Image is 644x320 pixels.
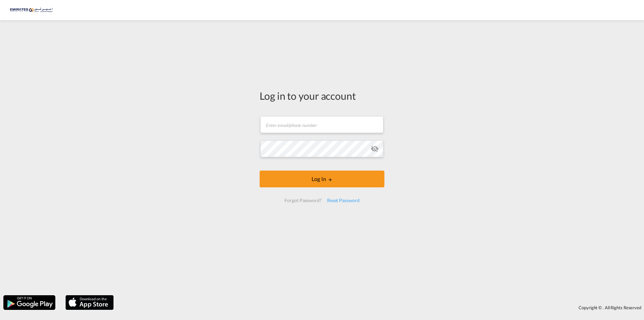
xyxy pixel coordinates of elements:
[65,294,114,311] img: apple.png
[260,116,383,133] input: Enter email/phone number
[282,194,324,207] div: Forgot Password?
[324,194,362,207] div: Reset Password
[371,145,379,153] md-icon: icon-eye-off
[260,89,384,103] div: Log in to your account
[3,294,56,311] img: google.png
[260,171,384,187] button: LOGIN
[10,3,55,18] img: c67187802a5a11ec94275b5db69a26e6.png
[117,302,644,313] div: Copyright © . All Rights Reserved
